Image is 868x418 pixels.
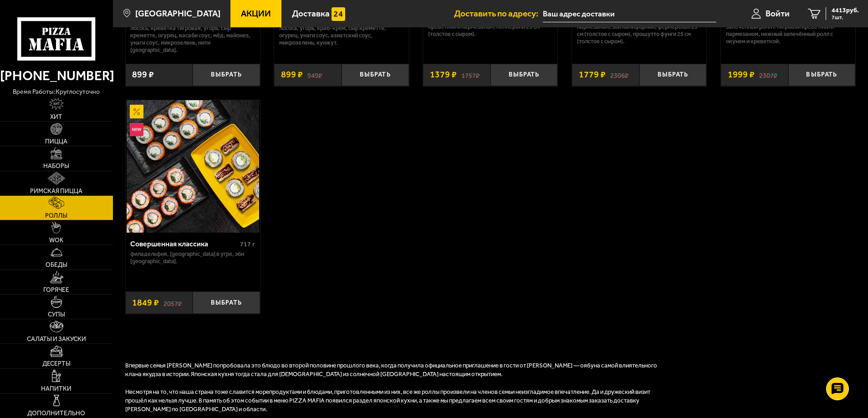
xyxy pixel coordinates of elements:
[490,64,558,86] button: Выбрать
[728,70,755,79] span: 1999 ₽
[125,362,672,379] p: Впервые семья [PERSON_NAME] попробовала это блюдо во второй половине прошлого века, когда получил...
[759,70,777,79] s: 2307 ₽
[766,9,790,18] span: Войти
[130,250,255,265] p: Филадельфия, [GEOGRAPHIC_DATA] в угре, Эби [GEOGRAPHIC_DATA].
[27,410,85,417] span: Дополнительно
[43,287,69,293] span: Горячее
[292,9,330,18] span: Доставка
[639,64,707,86] button: Выбрать
[241,9,271,18] span: Акции
[125,388,672,414] p: Несмотря на то, что наша страна тоже славится морепродуктами и блюдами, приготовленными из них, в...
[461,70,480,79] s: 1757 ₽
[543,5,716,22] input: Ваш адрес доставки
[193,291,260,314] button: Выбрать
[430,70,457,79] span: 1379 ₽
[41,386,71,392] span: Напитки
[45,213,67,219] span: Роллы
[610,70,628,79] s: 2306 ₽
[130,105,143,118] img: Акционный
[130,240,237,248] div: Совершенная классика
[135,9,220,18] span: [GEOGRAPHIC_DATA]
[577,16,701,45] p: Запечённый ролл с тигровой креветкой и пармезаном, Эби Калифорния, Фермерская 25 см (толстое с сы...
[30,188,82,194] span: Римская пицца
[163,298,182,307] s: 2057 ₽
[579,70,606,79] span: 1779 ₽
[130,25,255,54] p: лосось, креветка тигровая, угорь, Сыр креметте, огурец, васаби соус, мёд, майонез, унаги соус, ми...
[832,7,859,14] span: 4413 руб.
[130,123,143,137] img: Новинка
[307,70,322,79] s: 949 ₽
[49,237,63,244] span: WOK
[193,64,260,86] button: Выбрать
[132,298,159,307] span: 1849 ₽
[240,240,255,248] span: 717 г
[48,311,65,318] span: Супы
[454,9,543,18] span: Доставить по адресу:
[332,7,345,21] img: 15daf4d41897b9f0e9f617042186c801.svg
[788,64,856,86] button: Выбрать
[132,70,154,79] span: 899 ₽
[281,70,303,79] span: 899 ₽
[279,25,403,46] p: лосось, угорь, краб-крем, Сыр креметте, огурец, унаги соус, азиатский соус, микрозелень, кунжут.
[27,336,86,342] span: Салаты и закуски
[50,114,62,120] span: Хит
[45,138,67,145] span: Пицца
[127,100,259,233] img: Совершенная классика
[43,163,69,169] span: Наборы
[832,15,859,20] span: 7 шт.
[46,262,67,268] span: Обеды
[126,100,260,233] a: АкционныйНовинкаСовершенная классика
[42,361,71,367] span: Десерты
[342,64,409,86] button: Выбрать
[726,16,850,45] p: Запеченный [PERSON_NAME] с лососем и угрём, Запечённый ролл с тигровой креветкой и пармезаном, Не...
